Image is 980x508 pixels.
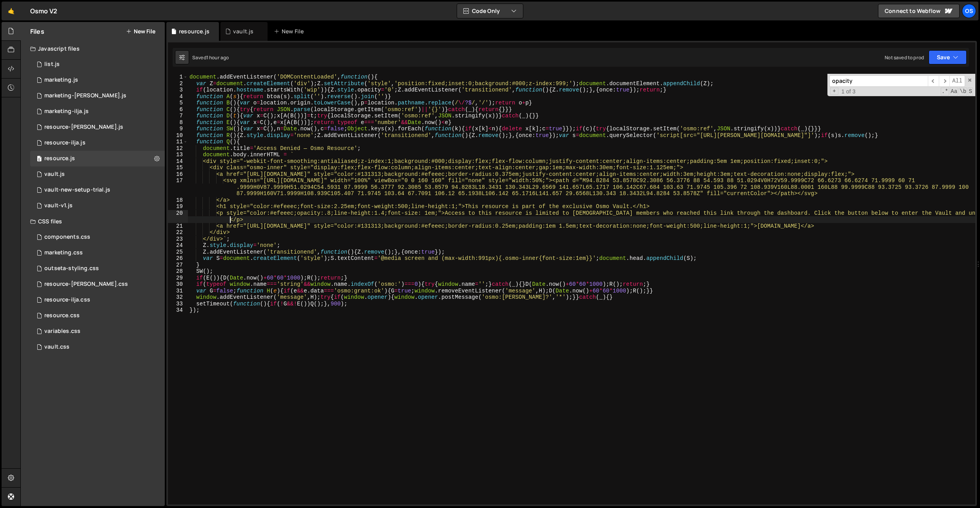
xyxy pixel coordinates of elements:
div: 25 [168,249,188,256]
div: 16596/45156.css [30,261,165,276]
h2: Files [30,27,44,36]
div: 23 [168,236,188,243]
div: 26 [168,255,188,262]
div: CSS files [21,214,165,229]
span: Alt-Enter [949,75,965,87]
div: Saved [192,54,229,61]
span: Search In Selection [968,88,973,95]
div: marketing-[PERSON_NAME].js [44,92,126,99]
div: vault-new-setup-trial.js [44,186,110,194]
div: outseta-styling.css [44,265,99,272]
div: New File [274,27,307,35]
div: 8 [168,119,188,126]
div: 7 [168,113,188,119]
div: 21 [168,223,188,230]
div: 16596/45446.css [30,245,165,261]
span: Toggle Replace mode [830,88,838,95]
div: list.js [44,61,60,68]
div: 16596/45153.css [30,339,165,355]
div: marketing-ilja.js [44,108,89,115]
div: 3 [168,87,188,93]
div: 31 [168,288,188,294]
div: 1 hour ago [206,54,229,61]
div: 30 [168,281,188,288]
div: 15 [168,164,188,171]
div: 29 [168,275,188,281]
div: 19 [168,203,188,210]
div: 16596/45511.css [30,229,165,245]
span: ​ [939,75,950,87]
span: ​ [928,75,939,87]
div: 16596/45132.js [30,198,165,214]
div: 10 [168,132,188,139]
div: 22 [168,229,188,236]
div: resource-[PERSON_NAME].js [44,124,123,131]
div: vault-v1.js [44,202,73,209]
a: Os [962,4,976,18]
span: CaseSensitive Search [950,88,958,95]
div: resource.css [44,312,80,319]
div: resource-ilja.js [44,139,86,146]
div: 18 [168,197,188,204]
span: RegExp Search [941,88,949,95]
div: 20 [168,210,188,223]
div: 33 [168,301,188,307]
div: 16596/45422.js [30,72,165,88]
div: marketing.js [44,77,78,84]
div: variables.css [44,328,80,335]
a: Connect to Webflow [878,4,960,18]
span: 1 of 3 [838,88,859,95]
button: New File [126,28,155,35]
div: 6 [168,106,188,113]
div: 16596/45151.js [30,57,165,72]
div: resource.css [30,308,165,323]
a: 🤙 [2,2,21,20]
div: 9 [168,126,188,132]
div: 16596/45424.js [30,88,165,104]
input: Search for [829,75,928,87]
span: 0 [37,156,42,163]
div: 2 [168,80,188,87]
div: 16596/45133.js [30,166,165,182]
span: Whole Word Search [959,88,967,95]
div: 17 [168,177,188,197]
div: vault.js [233,27,253,35]
div: 28 [168,268,188,275]
div: 16 [168,171,188,178]
div: 16596/46195.js [30,135,165,151]
div: marketing.css [44,249,83,256]
div: resource-[PERSON_NAME].css [44,281,128,288]
div: 5 [168,100,188,106]
div: Javascript files [21,41,165,57]
div: 1 [168,74,188,80]
div: vault.js [44,171,65,178]
div: 32 [168,294,188,301]
div: resource-ilja.css [44,296,90,303]
div: 27 [168,262,188,269]
div: 11 [168,139,188,145]
div: Osmo V2 [30,6,57,16]
div: 34 [168,307,188,314]
div: 16596/45423.js [30,104,165,119]
div: 16596/45152.js [30,182,165,198]
div: 16596/46194.js [30,119,165,135]
div: resource.js [179,27,209,35]
div: components.css [44,234,90,241]
div: 16596/46183.js [30,151,165,166]
div: 16596/46198.css [30,292,165,308]
button: Code Only [457,4,523,18]
div: 13 [168,152,188,158]
button: Save [929,50,967,64]
div: 24 [168,242,188,249]
div: vault.css [44,344,69,351]
div: Not saved to prod [885,54,924,61]
div: 16596/46196.css [30,276,165,292]
div: 14 [168,158,188,165]
div: 12 [168,145,188,152]
div: 16596/45154.css [30,323,165,339]
div: 4 [168,93,188,100]
div: resource.js [44,155,75,162]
